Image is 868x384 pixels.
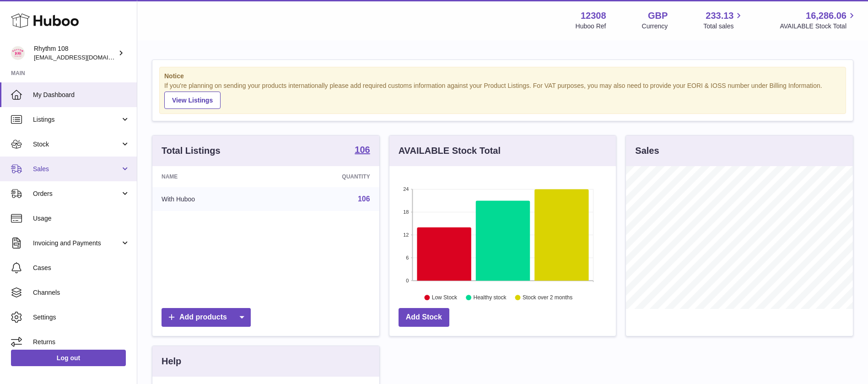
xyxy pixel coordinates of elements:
a: Add Stock [399,308,449,327]
span: Usage [33,214,130,223]
span: Stock [33,140,120,149]
text: 12 [403,232,409,238]
text: Healthy stock [473,294,507,301]
text: 24 [403,186,409,192]
a: View Listings [164,92,221,109]
div: Currency [642,22,668,31]
h3: Help [162,355,181,368]
span: Listings [33,115,120,124]
td: With Huboo [152,187,272,211]
span: Orders [33,189,120,198]
span: Sales [33,165,120,173]
text: Stock over 2 months [523,294,572,301]
span: Settings [33,313,130,322]
a: 16,286.06 AVAILABLE Stock Total [780,10,857,31]
th: Quantity [272,166,379,187]
text: 0 [406,278,409,283]
span: Returns [33,338,130,346]
span: My Dashboard [33,91,130,99]
a: 106 [355,145,370,156]
text: Low Stock [432,294,458,301]
strong: 12308 [581,10,606,22]
strong: 106 [355,145,370,154]
text: 18 [403,209,409,215]
th: Name [152,166,272,187]
a: Add products [162,308,251,327]
span: AVAILABLE Stock Total [780,22,857,31]
span: Channels [33,288,130,297]
strong: GBP [648,10,668,22]
span: Invoicing and Payments [33,239,120,248]
a: 233.13 Total sales [703,10,744,31]
strong: Notice [164,72,841,81]
text: 6 [406,255,409,260]
h3: Total Listings [162,145,221,157]
h3: AVAILABLE Stock Total [399,145,501,157]
span: Total sales [703,22,744,31]
span: 233.13 [706,10,733,22]
span: [EMAIL_ADDRESS][DOMAIN_NAME] [34,54,135,61]
img: orders@rhythm108.com [11,46,25,60]
h3: Sales [635,145,659,157]
div: Huboo Ref [576,22,606,31]
div: Rhythm 108 [34,44,116,62]
span: 16,286.06 [806,10,846,22]
a: 106 [358,195,370,203]
a: Log out [11,350,126,366]
div: If you're planning on sending your products internationally please add required customs informati... [164,81,841,109]
span: Cases [33,264,130,272]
